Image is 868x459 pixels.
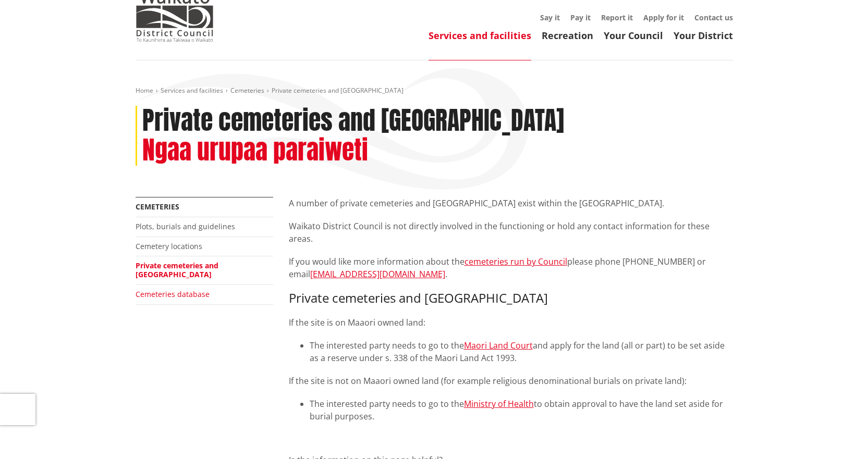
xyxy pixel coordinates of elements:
[464,256,567,267] a: cemeteries run by Council
[542,29,593,42] a: Recreation
[643,13,684,22] a: Apply for it
[289,291,733,306] h3: Private cemeteries and [GEOGRAPHIC_DATA]
[310,398,733,423] li: The interested party needs to go to the to obtain approval to have the land set aside for burial ...
[230,86,264,95] a: Cemeteries
[136,202,179,212] a: Cemeteries
[136,289,210,299] a: Cemeteries database
[136,241,202,251] a: Cemetery locations
[289,375,733,387] p: If the site is not on Maaori owned land (for example religious denominational burials on private ...
[136,86,733,95] nav: breadcrumb
[429,29,531,42] a: Services and facilities
[289,197,733,209] p: A number of private cemeteries and [GEOGRAPHIC_DATA] exist within the [GEOGRAPHIC_DATA].
[601,13,633,22] a: Report it
[464,398,534,410] a: Ministry of Health
[142,135,368,166] h2: Ngaa urupaa paraiweti
[464,340,533,351] a: Maori Land Court
[136,86,153,95] a: Home
[136,260,218,279] a: Private cemeteries and [GEOGRAPHIC_DATA]
[694,13,733,22] a: Contact us
[289,220,733,245] p: Waikato District Council is not directly involved in the functioning or hold any contact informat...
[820,415,858,453] iframe: Messenger Launcher
[161,86,223,95] a: Services and facilities
[136,221,235,231] a: Plots, burials and guidelines
[289,316,733,329] p: If the site is on Maaori owned land:
[674,29,733,42] a: Your District
[604,29,663,42] a: Your Council
[310,339,733,364] li: The interested party needs to go to the and apply for the land (all or part) to be set aside as a...
[272,86,404,95] span: Private cemeteries and [GEOGRAPHIC_DATA]
[289,255,733,280] p: If you would like more information about the please phone [PHONE_NUMBER] or email .
[142,106,564,136] h1: Private cemeteries and [GEOGRAPHIC_DATA]
[570,13,591,22] a: Pay it
[310,268,445,280] a: [EMAIL_ADDRESS][DOMAIN_NAME]
[540,13,560,22] a: Say it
